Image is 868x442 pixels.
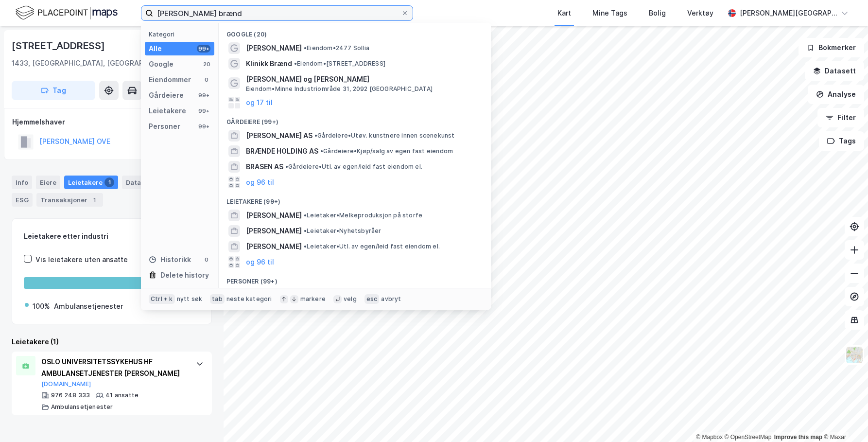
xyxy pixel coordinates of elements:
div: 99+ [197,45,210,53]
button: Tag [12,81,95,100]
div: esc [365,294,380,304]
span: • [294,60,297,67]
a: OpenStreetMap [725,434,772,441]
div: 99+ [197,107,210,115]
button: Datasett [805,61,864,81]
span: Klinikk Brænd [246,58,292,70]
span: [PERSON_NAME] [246,210,302,221]
span: • [320,147,323,155]
div: [STREET_ADDRESS] [12,38,107,53]
div: ESG [12,193,33,207]
div: 976 248 333 [51,391,90,399]
div: Personer (99+) [219,270,491,287]
div: Ctrl + k [149,294,175,304]
span: BRASEN AS [246,161,283,173]
span: [PERSON_NAME] AS [246,130,312,141]
span: Eiendom • 2477 Sollia [304,44,369,52]
div: Leietakere (99+) [219,190,491,208]
div: Gårdeiere (99+) [219,110,491,128]
div: Historikk [149,254,191,265]
div: Personer [149,121,180,132]
span: Gårdeiere • Utl. av egen/leid fast eiendom el. [285,163,422,171]
div: Leietakere [64,176,118,189]
div: Leietakere (1) [12,336,212,348]
input: Søk på adresse, matrikkel, gårdeiere, leietakere eller personer [153,6,401,20]
div: 99+ [197,123,210,130]
div: Google (20) [219,23,491,40]
a: Mapbox [696,434,723,441]
span: • [285,163,288,170]
div: Datasett [122,176,158,189]
span: • [304,243,307,250]
div: Hjemmelshaver [12,116,211,128]
span: Leietaker • Utl. av egen/leid fast eiendom el. [304,243,440,250]
div: Verktøy [687,7,713,19]
div: Leietakere [149,105,186,117]
span: [PERSON_NAME] og [PERSON_NAME] [246,73,479,85]
div: Ambulansetjenester [51,403,113,411]
span: • [304,227,307,234]
button: og 96 til [246,177,274,188]
div: Gårdeiere [149,89,184,101]
div: Ambulansetjenester [54,301,123,312]
span: • [304,212,307,219]
div: 1433, [GEOGRAPHIC_DATA], [GEOGRAPHIC_DATA] [12,57,178,69]
div: Eiendommer [149,74,191,86]
div: 1 [104,177,114,187]
span: [PERSON_NAME] [246,42,302,54]
div: nytt søk [177,295,203,303]
div: velg [344,295,357,303]
div: Mine Tags [592,7,627,19]
div: Eiere [36,176,60,189]
div: tab [210,294,225,304]
div: 1 [89,195,99,205]
button: [DOMAIN_NAME] [41,380,91,388]
div: Kategori [149,31,214,38]
div: Vis leietakere uten ansatte [35,254,128,265]
iframe: Chat Widget [819,395,868,442]
div: Info [12,176,32,189]
div: markere [300,295,326,303]
button: Tags [819,131,864,151]
div: Leietakere etter industri [24,230,200,242]
button: Bokmerker [799,38,864,57]
span: Gårdeiere • Kjøp/salg av egen fast eiendom [320,147,453,155]
span: [PERSON_NAME] [246,241,302,252]
a: Improve this map [774,434,822,441]
span: BRÆNDE HOLDING AS [246,145,318,157]
div: 20 [203,60,210,68]
span: Eiendom • Minne Industriområde 31, 2092 [GEOGRAPHIC_DATA] [246,85,433,93]
img: Z [845,346,864,364]
div: 0 [203,256,210,264]
div: Transaksjoner [36,193,103,207]
div: avbryt [381,295,401,303]
div: Kontrollprogram for chat [819,395,868,442]
button: og 17 til [246,97,273,108]
button: Filter [817,108,864,127]
span: [PERSON_NAME] [246,225,302,237]
div: 41 ansatte [105,391,139,399]
div: 0 [203,76,210,84]
div: Google [149,58,174,70]
span: • [314,132,317,139]
div: Delete history [160,269,209,281]
span: • [304,44,307,52]
span: Gårdeiere • Utøv. kunstnere innen scenekunst [314,132,455,140]
div: 99+ [197,91,210,99]
div: Alle [149,43,162,54]
img: logo.f888ab2527a4732fd821a326f86c7f29.svg [16,4,118,21]
button: Analyse [808,85,864,104]
div: Bolig [649,7,666,19]
div: OSLO UNIVERSITETSSYKEHUS HF AMBULANSETJENESTER [PERSON_NAME] [41,356,186,379]
span: Eiendom • [STREET_ADDRESS] [294,60,385,68]
button: og 96 til [246,256,274,268]
div: neste kategori [226,295,272,303]
span: Leietaker • Melkeproduksjon på storfe [304,212,422,219]
span: Leietaker • Nyhetsbyråer [304,227,382,235]
div: Kart [557,7,571,19]
div: [PERSON_NAME][GEOGRAPHIC_DATA] [740,7,837,19]
div: 100% [33,301,50,312]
